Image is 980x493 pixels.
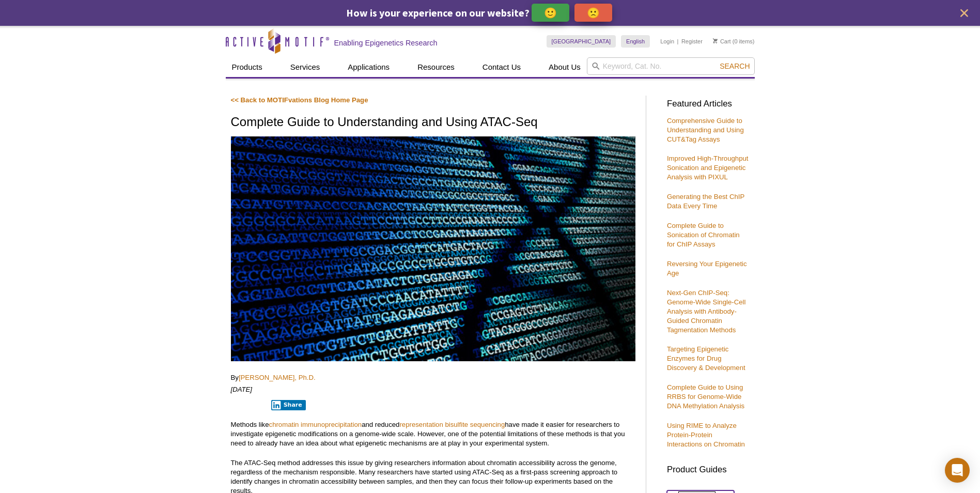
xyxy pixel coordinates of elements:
em: [DATE] [231,386,253,393]
a: << Back to MOTIFvations Blog Home Page [231,96,368,104]
button: Share [271,400,306,410]
input: Keyword, Cat. No. [587,57,755,75]
button: Search [717,61,753,71]
a: Cart [713,38,731,45]
span: How is your experience on our website? [346,6,530,19]
img: Your Cart [713,38,718,43]
a: Generating the Best ChIP Data Every Time [667,193,744,210]
a: Services [284,57,326,77]
p: Methods like and reduced have made it easier for researchers to investigate epigenetic modificati... [231,420,635,448]
p: By [231,373,635,382]
h3: Featured Articles [667,100,750,109]
h2: Enabling Epigenetics Research [334,38,438,48]
a: Next-Gen ChIP-Seq: Genome-Wide Single-Cell Analysis with Antibody-Guided Chromatin Tagmentation M... [667,289,745,334]
span: Search [720,62,750,70]
a: Reversing Your Epigenetic Age [667,260,747,277]
a: About Us [542,57,587,77]
p: 🙂 [544,6,557,19]
iframe: X Post Button [231,399,265,410]
div: Open Intercom Messenger [945,458,970,483]
a: Complete Guide to Sonication of Chromatin for ChIP Assays [667,222,740,248]
a: Resources [411,57,461,77]
a: representation bisulfite sequencing [399,421,505,428]
a: Improved High-Throughput Sonication and Epigenetic Analysis with PIXUL [667,155,749,181]
a: [GEOGRAPHIC_DATA] [547,35,616,48]
a: [PERSON_NAME], Ph.D. [239,374,316,381]
a: Login [660,38,674,45]
a: Targeting Epigenetic Enzymes for Drug Discovery & Development [667,345,745,372]
h3: Product Guides [667,459,750,474]
a: Products [226,57,269,77]
a: Applications [341,57,396,77]
a: Contact Us [476,57,527,77]
h1: Complete Guide to Understanding and Using ATAC-Seq [231,115,635,130]
a: Register [681,38,703,45]
a: English [621,35,650,48]
img: ATAC-Seq [231,136,635,361]
p: 🙁 [587,6,600,19]
a: Using RIME to Analyze Protein-Protein Interactions on Chromatin [667,422,745,448]
a: Comprehensive Guide to Understanding and Using CUT&Tag Assays [667,117,744,143]
li: (0 items) [713,35,755,48]
li: | [677,35,679,48]
a: chromatin immunoprecipitation [269,421,362,428]
a: Complete Guide to Using RRBS for Genome-Wide DNA Methylation Analysis [667,383,744,410]
button: close [958,7,971,20]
